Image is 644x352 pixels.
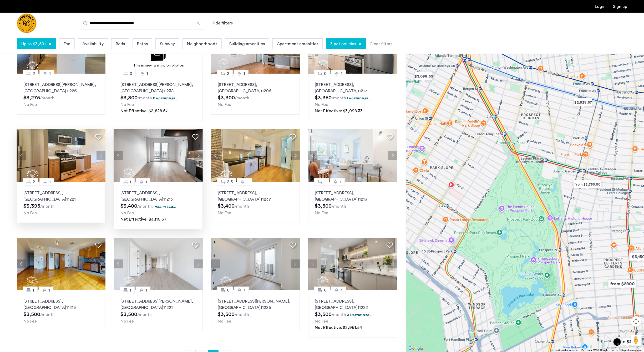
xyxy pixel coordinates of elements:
a: 11[STREET_ADDRESS][PERSON_NAME], [GEOGRAPHIC_DATA]11221No Fee [114,290,202,331]
span: $3,400 [120,203,137,209]
span: Apartment amenities [277,41,318,47]
sub: /month [138,96,152,100]
img: 1997_638568273904992052.jpeg [308,129,397,182]
span: No Fee [120,211,134,215]
span: Net Effective: $2,961.54 [315,325,362,330]
span: Net Effective: $3,098.33 [315,109,363,113]
span: $3,300 [218,95,235,100]
sub: /month [40,204,55,208]
a: 01[STREET_ADDRESS][PERSON_NAME], [GEOGRAPHIC_DATA]11225No Fee [211,290,300,331]
span: Subway [160,41,175,47]
span: 1 [130,179,131,185]
p: [STREET_ADDRESS][PERSON_NAME] 11221 [120,298,196,311]
button: Next apartment [291,151,300,160]
span: No Fee [315,211,328,215]
sub: /month [40,313,55,317]
p: 2 months free... [347,313,371,317]
span: $3,395 [23,203,40,209]
a: Report a map error [621,348,642,352]
span: $3,300 [120,95,138,100]
span: $3,380 [315,95,332,100]
button: Previous apartment [211,259,220,268]
span: 0 [227,287,230,293]
sub: /month [332,96,346,100]
p: [STREET_ADDRESS] 11217 [315,81,390,94]
img: 8515455b-be52-4141-8a40-4c35d33cf98b_638911358278034095.jpeg [114,238,203,290]
span: 1 [324,179,326,185]
a: 2.51[STREET_ADDRESS], [GEOGRAPHIC_DATA]11237No Fee [211,182,300,223]
span: Building amenities [229,41,265,47]
div: from $2800 [606,278,638,290]
span: $3,500 [120,312,137,317]
span: No Fee [120,319,134,323]
span: No Fee [23,103,37,107]
button: Drag Pegman onto the map to open Street View [631,335,641,346]
span: 1 [340,179,341,185]
a: Terms (opens in new tab) [611,348,618,352]
span: 1 [244,70,245,77]
span: $3,500 [315,312,332,317]
span: 2.5 [227,179,233,185]
span: Net Effective: $3,116.67 [120,217,167,221]
img: Google [407,345,424,352]
span: Fee [64,41,70,47]
span: 0 [324,287,327,293]
a: Cazamio Logo [17,13,37,33]
span: Up to $3,501 [21,41,46,47]
button: Previous apartment [17,151,26,160]
img: d0e56a97-1207-423d-8c07-3ef98b21e305_638906185508276634.jpeg [17,129,106,182]
span: Baths [137,41,148,47]
span: Beds [116,41,125,47]
button: Next apartment [291,259,300,268]
button: Next apartment [388,151,397,160]
p: [STREET_ADDRESS] 11213 [315,190,390,202]
img: logo [17,13,37,33]
span: $3,500 [218,312,235,317]
button: Show or hide filters [211,20,233,26]
span: Availability [82,41,104,47]
p: [STREET_ADDRESS] 11206 [218,81,293,94]
span: 1 [341,287,342,293]
a: 01[STREET_ADDRESS][PERSON_NAME], [GEOGRAPHIC_DATA]112382 months free...No FeeNet Effective: $2,82... [114,74,202,121]
button: Previous apartment [211,151,220,160]
button: Map camera controls [631,316,641,327]
span: No Fee [120,103,134,107]
sub: /month [235,313,249,317]
span: $3,275 [23,95,40,100]
sub: /month [332,204,346,208]
a: 21[STREET_ADDRESS], [GEOGRAPHIC_DATA]11206No Fee [211,74,300,115]
p: [STREET_ADDRESS][PERSON_NAME] 11238 [120,81,196,94]
span: 1 [145,179,147,185]
sub: /month [40,96,54,100]
p: [STREET_ADDRESS] 11215 [23,298,99,311]
span: No Fee [23,319,37,323]
p: 1 months free... [153,204,176,209]
a: 01[STREET_ADDRESS], [GEOGRAPHIC_DATA]112222 months free...No FeeNet Effective: $2,961.54 [308,290,397,338]
sub: /month [332,313,346,317]
img: a8b926f1-9a91-4e5e-b036-feb4fe78ee5d_638710899895125634.jpeg [211,238,300,290]
span: 2 [33,179,35,185]
span: No Fee [218,211,231,215]
div: $3,098.33 [412,70,435,82]
div: from $2,750.00 [571,178,604,190]
span: 1 [49,70,51,77]
div: This is new, waiting on photos [116,63,200,68]
p: 1 months free... [347,96,370,100]
a: 21[STREET_ADDRESS][PERSON_NAME], [GEOGRAPHIC_DATA]11226No Fee [17,74,105,115]
a: 11[STREET_ADDRESS], [GEOGRAPHIC_DATA]112131 months free...No FeeNet Effective: $3,116.67 [114,182,202,229]
p: [STREET_ADDRESS][PERSON_NAME] 11225 [218,298,293,311]
span: 2 [33,70,35,77]
p: [STREET_ADDRESS][PERSON_NAME] 11226 [23,81,99,94]
button: Previous apartment [114,151,123,160]
button: Next apartment [97,259,105,268]
iframe: chat widget [611,331,628,347]
a: 21[STREET_ADDRESS], [GEOGRAPHIC_DATA]11221No Fee [17,182,105,223]
sub: /month [137,204,152,208]
span: 0 [130,70,132,77]
button: Next apartment [194,259,203,268]
span: 1 [33,287,34,293]
sub: /month [137,313,152,317]
a: Registration [613,4,627,9]
span: 2 [227,70,229,77]
span: No Fee [315,103,328,107]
